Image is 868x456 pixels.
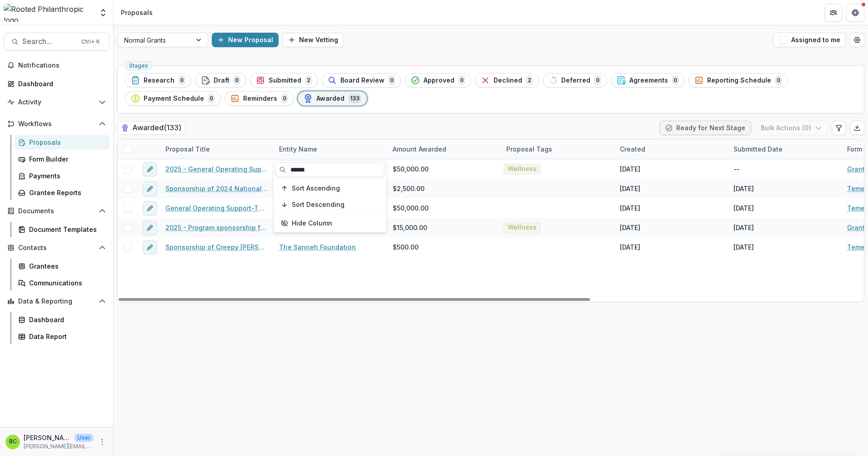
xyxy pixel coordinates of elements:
[733,223,754,232] div: [DATE]
[348,93,361,103] span: 133
[15,135,110,150] a: Proposals
[24,442,93,451] p: [PERSON_NAME][EMAIL_ADDRESS][DOMAIN_NAME]
[97,4,110,22] button: Open entity switcher
[274,139,387,159] div: Entity Name
[143,240,157,255] button: edit
[4,204,110,218] button: Open Documents
[594,75,601,85] span: 0
[387,139,501,159] div: Amount Awarded
[614,144,651,154] div: Created
[233,75,240,85] span: 0
[388,75,395,85] span: 0
[850,121,864,135] button: Export table data
[165,242,268,252] a: Sponsorship of Creepy [PERSON_NAME] [DATE] event-The Sanneh Foundation
[269,77,301,84] span: Submitted
[733,203,754,213] div: [DATE]
[4,4,93,22] img: Rooted Philanthropic logo
[393,242,419,252] span: $500.00
[97,436,108,447] button: More
[29,171,102,181] div: Payments
[4,117,110,131] button: Open Workflows
[15,275,110,290] a: Communications
[117,6,156,19] nav: breadcrumb
[393,223,427,232] span: $15,000.00
[501,139,614,159] div: Proposal Tags
[292,185,340,192] span: Sort Ascending
[121,8,153,17] div: Proposals
[405,73,471,88] button: Approved0
[9,439,17,445] div: Betsy Currie
[501,144,558,154] div: Proposal Tags
[393,184,424,193] span: $2,500.00
[629,77,668,84] span: Agreements
[125,73,191,88] button: Research0
[611,73,685,88] button: Agreements0
[144,77,175,84] span: Research
[733,242,754,252] div: [DATE]
[29,261,102,271] div: Grantees
[494,77,522,84] span: Declined
[393,203,429,213] span: $50,000.00
[393,164,429,174] span: $50,000.00
[281,93,288,103] span: 0
[279,242,356,252] a: The Sanneh Foundation
[340,77,384,84] span: Board Review
[728,139,842,159] div: Submitted Date
[561,77,590,84] span: Deferred
[620,223,640,232] div: [DATE]
[212,33,279,47] button: New Proposal
[458,75,465,85] span: 0
[18,79,102,88] div: Dashboard
[824,4,843,22] button: Partners
[475,73,539,88] button: Declined2
[526,75,533,85] span: 2
[275,181,384,196] button: Sort Ascending
[18,244,95,252] span: Contacts
[707,77,771,84] span: Reporting Schedule
[728,144,788,154] div: Submitted Date
[846,4,864,22] button: Get Help
[733,164,740,174] div: --
[143,221,157,235] button: edit
[773,33,846,47] button: Assigned to me
[18,120,95,128] span: Workflows
[29,278,102,288] div: Communications
[15,222,110,237] a: Document Templates
[620,184,640,193] div: [DATE]
[18,298,95,305] span: Data & Reporting
[18,207,95,215] span: Documents
[614,139,728,159] div: Created
[850,33,864,47] button: Open table manager
[672,75,679,85] span: 0
[195,73,246,88] button: Draft0
[165,203,268,213] a: General Operating Support-The Sanneh Foundation
[4,294,110,309] button: Open Data & Reporting
[18,98,95,106] span: Activity
[620,242,640,252] div: [DATE]
[15,168,110,183] a: Payments
[224,91,294,106] button: Reminders0
[316,95,344,103] span: Awarded
[165,184,268,193] a: Sponsorship of 2024 National Night Out-The Sanneh Foundation
[274,144,323,154] div: Entity Name
[387,144,452,154] div: Amount Awarded
[298,91,367,106] button: Awarded133
[292,201,344,209] span: Sort Descending
[620,164,640,174] div: [DATE]
[165,164,268,174] a: 2025 - General Operating Support - The Sanneh Foundation
[125,91,221,106] button: Payment Schedule0
[29,188,102,197] div: Grantee Reports
[543,73,607,88] button: Deferred0
[143,162,157,177] button: edit
[4,58,110,73] button: Notifications
[160,139,274,159] div: Proposal Title
[243,95,277,103] span: Reminders
[4,76,110,91] a: Dashboard
[275,197,384,212] button: Sort Descending
[214,77,229,84] span: Draft
[305,75,312,85] span: 2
